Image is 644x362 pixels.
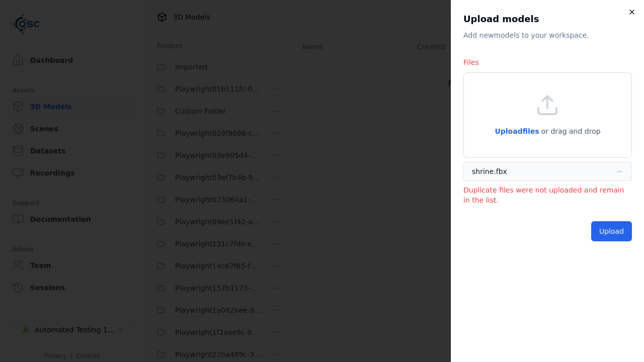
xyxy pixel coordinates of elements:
span: Upload files [495,127,539,135]
label: Files [463,58,479,66]
div: shrine.fbx [472,166,507,176]
p: or drag and drop [539,125,601,137]
h2: Upload models [463,12,632,26]
p: Add new model s to your workspace. [463,30,632,40]
button: Upload [591,221,632,241]
p: Duplicate files were not uploaded and remain in the list. [463,185,632,205]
